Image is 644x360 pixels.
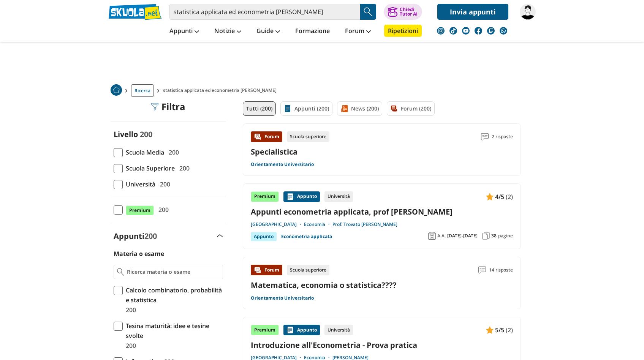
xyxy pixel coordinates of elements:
input: Ricerca materia o esame [127,268,219,276]
div: Appunto [283,191,320,202]
a: Appunti (200) [280,101,332,116]
span: 38 [491,233,497,239]
img: Appunti filtro contenuto [284,105,291,112]
div: Forum [251,265,282,275]
div: Premium [251,325,279,335]
a: Forum [343,25,373,38]
a: Economia [304,221,332,227]
img: tiktok [449,27,457,35]
div: Appunto [251,232,277,241]
div: Università [324,325,353,335]
span: 5/5 [495,325,504,335]
img: Appunti contenuto [286,193,294,201]
img: Forum contenuto [254,133,261,141]
a: Appunti [168,25,201,38]
span: Calcolo combinatorio, probabilità e statistica [123,285,223,305]
div: Premium [251,191,279,202]
img: Commenti lettura [478,266,486,274]
a: Matematica, economia o statistica???? [251,280,397,290]
button: Search Button [360,4,376,20]
img: Appunti contenuto [486,193,494,201]
img: Forum filtro contenuto [390,105,398,112]
span: 200 [123,305,136,315]
a: Ricerca [131,84,154,97]
div: Scuola superiore [287,131,329,142]
a: Formazione [293,25,332,38]
a: [GEOGRAPHIC_DATA] [251,221,304,227]
span: [DATE]-[DATE] [447,233,478,239]
span: Premium [126,205,154,215]
span: (2) [506,325,513,335]
span: Università [123,179,155,189]
span: 200 [123,341,136,351]
span: 200 [176,163,190,173]
img: Forum contenuto [254,266,261,274]
img: Commenti lettura [481,133,489,141]
img: instagram [437,27,445,35]
label: Appunti [114,231,157,241]
span: pagine [498,233,513,239]
span: 200 [157,179,170,189]
label: Materia o esame [114,249,164,258]
a: Notizie [212,25,243,38]
a: News (200) [337,101,382,116]
span: 200 [144,231,157,241]
a: Invia appunti [437,4,508,20]
img: Ricerca materia o esame [117,268,124,276]
img: WhatsApp [500,27,507,35]
a: Specialistica [251,147,297,157]
span: 14 risposte [489,265,513,275]
div: Scuola superiore [287,265,329,275]
img: facebook [475,27,482,35]
img: Filtra filtri mobile [151,103,158,111]
img: Cerca appunti, riassunti o versioni [362,6,374,17]
span: (2) [506,192,513,202]
span: 4/5 [495,192,504,202]
div: Appunto [283,325,320,335]
a: Orientamento Universitario [251,161,314,167]
img: twitch [487,27,495,35]
img: Home [111,84,122,96]
span: 200 [140,129,152,139]
a: Home [111,84,122,97]
div: Chiedi Tutor AI [400,7,418,16]
a: Appunti econometria applicata, prof [PERSON_NAME] [251,207,513,217]
a: Prof. Trovato [PERSON_NAME] [332,221,397,227]
img: ChiaraLilly [520,4,536,20]
div: Università [324,191,353,202]
a: Guide [255,25,282,38]
a: Econometria applicata [281,232,332,241]
span: A.A. [437,233,446,239]
span: 200 [155,205,169,215]
img: Appunti contenuto [286,326,294,334]
div: Forum [251,131,282,142]
span: Tesina maturità: idee e tesine svolte [123,321,223,341]
a: Introduzione all'Econometria - Prova pratica [251,340,513,350]
div: Filtra [151,101,185,112]
span: 2 risposte [492,131,513,142]
input: Cerca appunti, riassunti o versioni [169,4,360,20]
a: Ripetizioni [384,25,422,37]
a: Orientamento Universitario [251,295,314,301]
span: statistica applicata ed econometria [PERSON_NAME] [163,84,280,97]
img: Appunti contenuto [486,326,494,334]
img: Apri e chiudi sezione [217,234,223,237]
img: youtube [462,27,470,35]
span: Scuola Media [123,147,164,157]
img: Pagine [482,232,490,240]
a: Forum (200) [387,101,435,116]
img: News filtro contenuto [340,105,348,112]
span: Scuola Superiore [123,163,175,173]
span: 200 [166,147,179,157]
label: Livello [114,129,138,139]
a: Tutti (200) [243,101,276,116]
img: Anno accademico [428,232,436,240]
button: ChiediTutor AI [384,4,422,20]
